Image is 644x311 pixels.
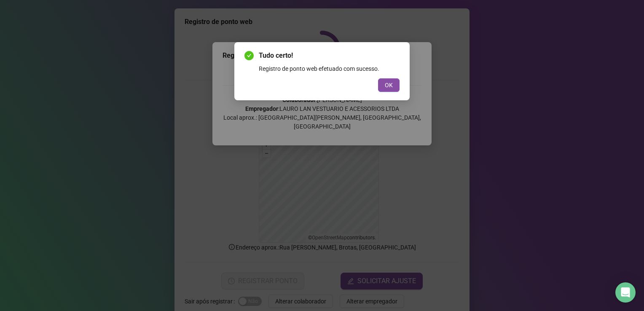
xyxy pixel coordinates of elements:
[385,80,393,90] span: OK
[378,78,400,92] button: OK
[259,64,400,73] div: Registro de ponto web efetuado com sucesso.
[244,51,254,60] span: check-circle
[615,282,636,303] div: Open Intercom Messenger
[259,51,400,61] span: Tudo certo!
